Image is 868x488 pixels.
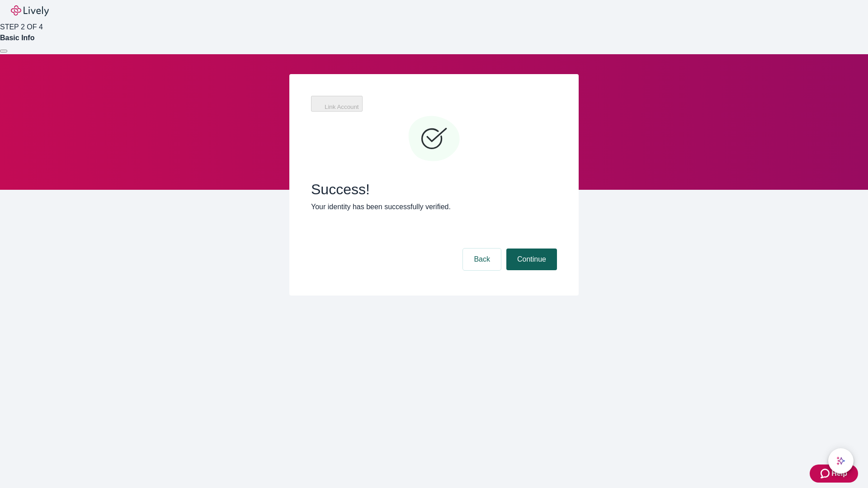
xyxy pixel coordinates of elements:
[810,465,858,483] button: Zendesk support iconHelp
[506,249,557,270] button: Continue
[463,249,501,270] button: Back
[831,468,847,479] span: Help
[11,5,49,16] img: Lively
[828,448,854,474] button: chat
[821,468,831,479] svg: Zendesk support icon
[311,181,557,198] span: Success!
[311,96,363,112] button: Link Account
[407,112,461,166] svg: Checkmark icon
[311,202,557,212] p: Your identity has been successfully verified.
[836,456,845,465] svg: Lively AI Assistant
